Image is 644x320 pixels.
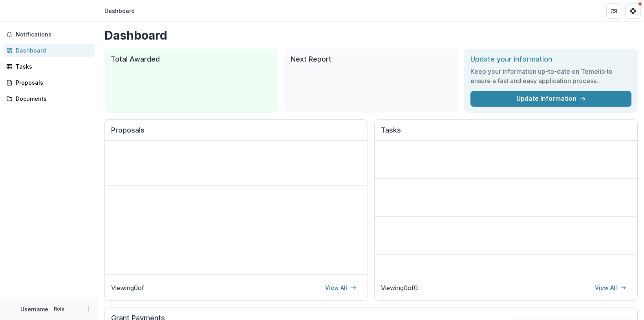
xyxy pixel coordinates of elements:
[625,3,641,19] button: Get Help
[3,60,95,73] a: Tasks
[320,282,361,294] a: View All
[3,76,95,89] a: Proposals
[381,283,418,293] p: Viewing 0 of 0
[20,305,48,313] p: Username
[111,55,272,64] h2: Total Awarded
[3,44,95,57] a: Dashboard
[16,95,88,103] div: Documents
[111,126,361,141] h2: Proposals
[606,3,622,19] button: Partners
[16,31,91,38] span: Notifications
[16,62,88,71] div: Tasks
[104,7,135,15] div: Dashboard
[381,126,631,141] h2: Tasks
[16,78,88,87] div: Proposals
[101,5,138,16] nav: breadcrumb
[111,283,144,293] p: Viewing 0 of
[84,304,93,314] button: More
[104,28,638,42] h1: Dashboard
[590,282,631,294] a: View All
[291,55,452,64] h2: Next Report
[3,92,95,105] a: Documents
[470,67,631,85] h3: Keep your information up-to-date on Temelio to ensure a fast and easy application process.
[3,28,95,41] button: Notifications
[470,55,631,64] h2: Update your information
[470,91,631,107] a: Update Information
[51,305,67,313] p: Role
[16,46,88,55] div: Dashboard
